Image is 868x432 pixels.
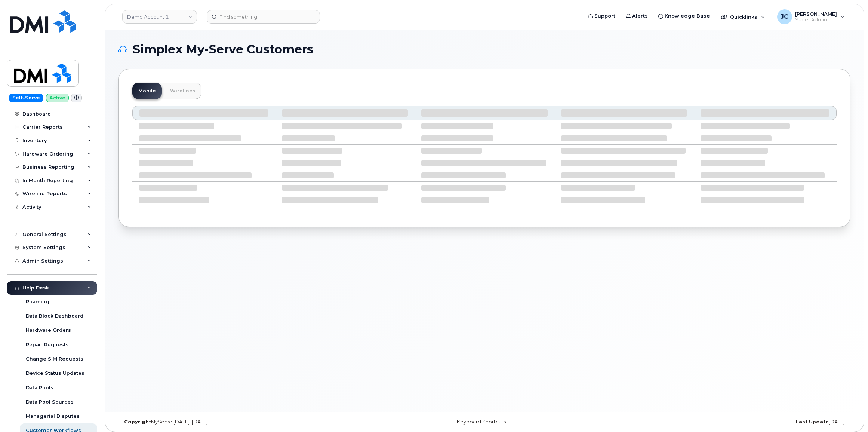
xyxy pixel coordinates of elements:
[118,419,363,425] div: MyServe [DATE]–[DATE]
[457,419,506,425] a: Keyboard Shortcuts
[796,419,829,425] strong: Last Update
[164,83,201,99] a: Wirelines
[132,83,162,99] a: Mobile
[133,44,313,55] span: Simplex My-Serve Customers
[606,419,850,425] div: [DATE]
[124,419,151,425] strong: Copyright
